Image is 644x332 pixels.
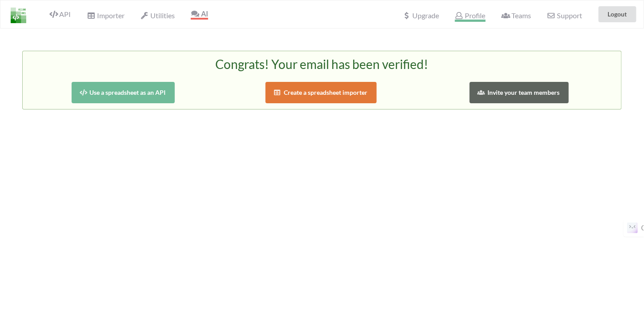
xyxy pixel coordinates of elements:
span: AI [191,9,208,18]
button: Invite your team members [470,82,569,103]
span: Utilities [141,11,175,20]
span: API [49,10,71,18]
span: Upgrade [402,12,439,19]
button: Use a spreadsheet as an API [72,82,175,103]
span: Profile [455,11,485,22]
button: Logout [599,6,636,22]
button: Create a spreadsheet importer [266,82,377,103]
span: Support [547,12,582,19]
h2: Congrats! Your email has been verified! [32,57,612,79]
img: LogoIcon.png [11,8,26,23]
span: Importer [87,11,124,20]
span: Teams [502,11,531,20]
